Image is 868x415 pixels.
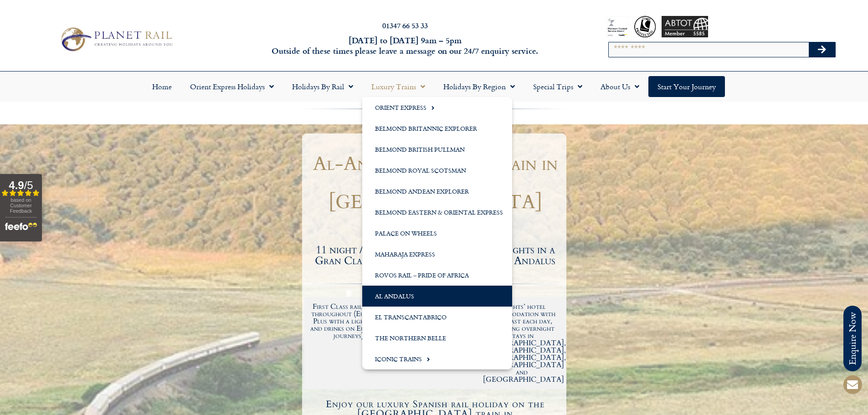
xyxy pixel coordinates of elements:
[362,181,512,202] a: Belmond Andean Explorer
[310,303,388,339] h2: First Class rail travel throughout (Eurostar Plus with a light meal and drinks on Eurostar journeys)
[362,286,512,307] a: Al Andalus
[434,76,524,97] a: Holidays by Region
[283,76,362,97] a: Holidays by Rail
[181,76,283,97] a: Orient Express Holidays
[362,348,512,369] a: Iconic Trains
[362,244,512,265] a: Maharaja Express
[309,138,562,150] h1: Al-Andalus luxury train
[809,42,835,57] button: Search
[5,76,863,97] nav: Menu
[362,265,512,286] a: Rovos Rail – Pride of Africa
[362,307,512,328] a: El Transcantabrico
[362,97,512,369] ul: Luxury Trains
[483,303,560,383] h2: 5 nights’ hotel accommodation with breakfast each day, including overnight stays in [GEOGRAPHIC_D...
[362,139,512,160] a: Belmond British Pullman
[143,76,181,97] a: Home
[362,97,512,118] a: Orient Express
[362,118,512,139] a: Belmond Britannic Explorer
[56,25,175,54] img: Planet Rail Train Holidays Logo
[362,76,434,97] a: Luxury Trains
[362,202,512,223] a: Belmond Eastern & Oriental Express
[591,76,648,97] a: About Us
[234,35,576,56] h6: [DATE] to [DATE] 9am – 5pm Outside of these times please leave a message on our 24/7 enquiry serv...
[362,328,512,348] a: The Northern Belle
[362,160,512,181] a: Belmond Royal Scotsman
[648,76,725,97] a: Start your Journey
[382,20,428,31] a: 01347 66 53 33
[304,245,566,277] h2: 11 night / 12 day holiday, including 6 nights in a Gran Class compartment aboard the Al Andalus l...
[524,76,591,97] a: Special Trips
[362,223,512,244] a: Palace on Wheels
[304,154,566,212] h1: Al-Andalus Luxury Train in southern [GEOGRAPHIC_DATA]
